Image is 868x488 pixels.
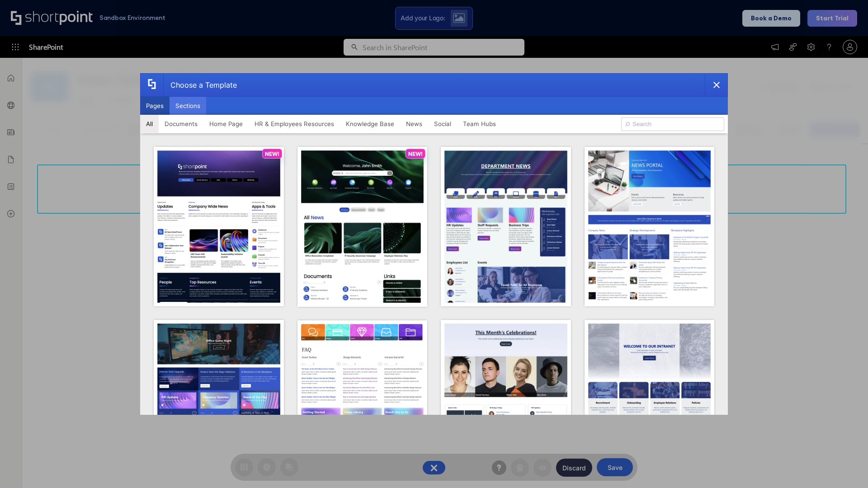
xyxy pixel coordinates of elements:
button: News [400,115,428,133]
button: Sections [170,97,206,115]
div: Choose a Template [163,74,237,96]
button: All [140,115,159,133]
p: NEW! [265,150,279,157]
input: Search [621,117,724,131]
button: Social [428,115,457,133]
div: template selector [140,73,728,415]
button: Documents [159,115,203,133]
button: HR & Employees Resources [249,115,340,133]
button: Pages [140,97,170,115]
iframe: Chat Widget [823,445,868,488]
button: Team Hubs [457,115,502,133]
p: NEW! [408,150,423,157]
button: Home Page [203,115,249,133]
button: Knowledge Base [340,115,400,133]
